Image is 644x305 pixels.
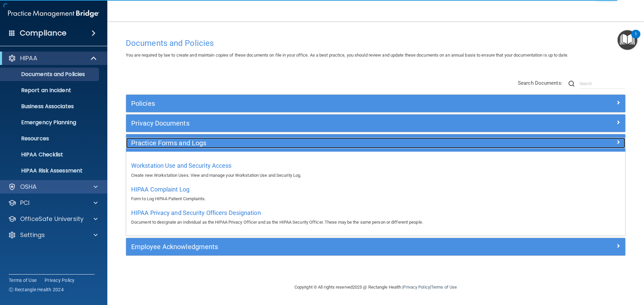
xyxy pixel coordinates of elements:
[131,243,495,250] h5: Employee Acknowledgments
[9,286,64,293] span: Ⓒ Rectangle Health 2024
[4,71,96,78] p: Documents and Policies
[131,118,620,129] a: Privacy Documents
[8,199,98,207] a: PCI
[131,209,261,216] span: HIPAA Privacy and Security Officers Designation
[45,277,75,284] a: Privacy Policy
[4,87,96,94] p: Report an Incident
[8,7,99,20] img: PMB logo
[4,167,96,174] p: HIPAA Risk Assessment
[131,171,620,179] p: Create new Workstation Uses. View and manage your Workstation Use and Security Log.
[131,139,495,147] h5: Practice Forms and Logs
[569,81,575,87] img: ic-search.3b580494.png
[131,195,620,203] p: Form to Log HIPAA Patient Complaints.
[4,151,96,158] p: HIPAA Checklist
[131,241,620,252] a: Employee Acknowledgments
[9,277,37,284] a: Terms of Use
[8,54,97,62] a: HIPAA
[20,183,37,191] p: OSHA
[403,285,430,290] a: Privacy Policy
[20,231,45,239] p: Settings
[131,218,620,226] p: Document to designate an individual as the HIPAA Privacy Officer and as the HIPAA Security Office...
[126,53,568,58] span: You are required by law to create and maintain copies of these documents on file in your office. ...
[8,183,98,191] a: OSHA
[618,30,637,50] button: Open Resource Center, 1 new notification
[8,231,98,239] a: Settings
[8,215,98,223] a: OfficeSafe University
[431,285,457,290] a: Terms of Use
[20,199,30,207] p: PCI
[635,34,637,43] div: 1
[4,103,96,110] p: Business Associates
[20,28,66,38] h4: Compliance
[253,277,498,298] div: Copyright © All rights reserved 2025 @ Rectangle Health | |
[131,100,495,107] h5: Policies
[4,119,96,126] p: Emergency Planning
[20,54,37,62] p: HIPAA
[131,162,232,169] span: Workstation Use and Security Access
[126,39,626,48] h4: Documents and Policies
[131,164,232,169] a: Workstation Use and Security Access
[518,80,562,86] span: Search Documents:
[131,138,620,148] a: Practice Forms and Logs
[131,186,190,193] span: HIPAA Complaint Log
[4,135,96,142] p: Resources
[580,79,626,89] input: Search
[20,215,84,223] p: OfficeSafe University
[131,187,190,193] a: HIPAA Complaint Log
[131,98,620,109] a: Policies
[131,211,261,216] a: HIPAA Privacy and Security Officers Designation
[131,120,495,127] h5: Privacy Documents
[528,257,636,284] iframe: Drift Widget Chat Controller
